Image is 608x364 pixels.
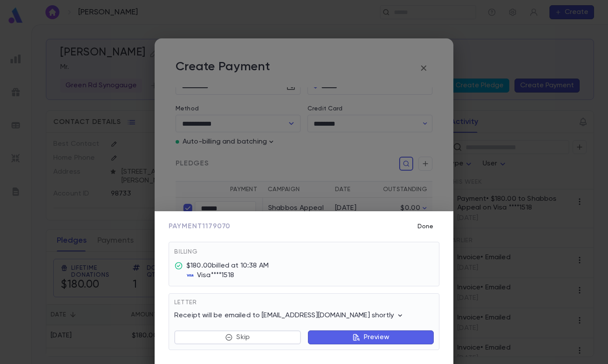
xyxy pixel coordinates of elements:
[174,330,301,344] button: Skip
[174,299,434,311] div: Letter
[187,261,269,270] div: $180.00 billed at 10:38 AM
[169,222,230,231] span: Payment 1179070
[308,330,434,344] button: Preview
[236,333,250,342] p: Skip
[174,249,198,255] span: Billing
[411,218,439,235] button: Done
[174,311,404,320] p: Receipt will be emailed to [EMAIL_ADDRESS][DOMAIN_NAME] shortly
[364,333,389,342] p: Preview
